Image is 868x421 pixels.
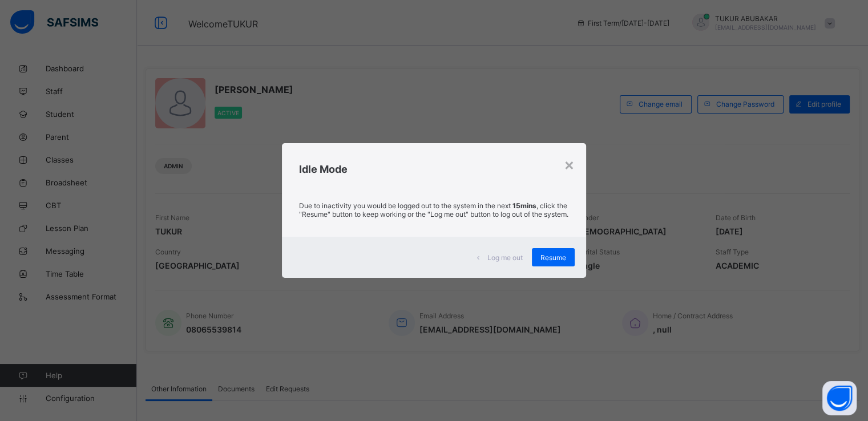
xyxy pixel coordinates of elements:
[487,253,523,262] span: Log me out
[299,201,568,218] p: Due to inactivity you would be logged out to the system in the next , click the "Resume" button t...
[564,155,575,174] div: ×
[822,381,857,415] button: Open asap
[299,163,568,175] h2: Idle Mode
[512,201,536,210] strong: 15mins
[540,253,566,262] span: Resume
